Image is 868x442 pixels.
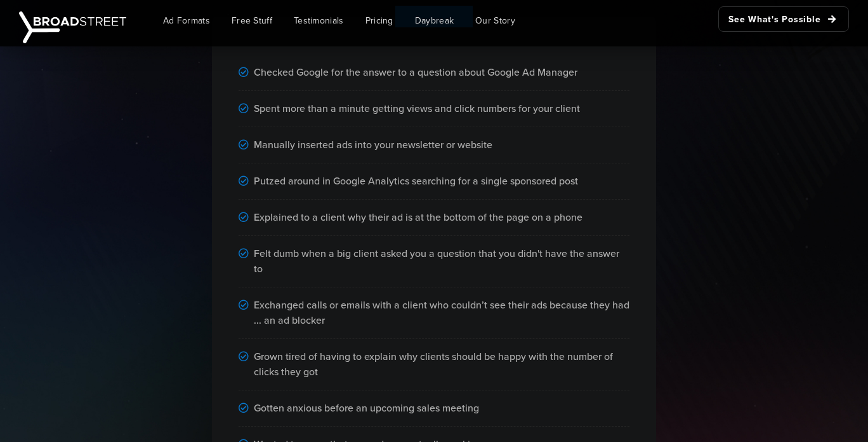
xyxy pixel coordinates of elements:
[239,200,629,236] div: Explained to a client why their ad is at the bottom of the page on a phone
[239,163,629,200] div: Putzed around in Google Analytics searching for a single sponsored post
[466,6,525,35] a: Our Story
[415,14,454,27] span: Daybreak
[475,14,515,27] span: Our Story
[294,14,344,27] span: Testimonials
[284,6,353,35] a: Testimonials
[232,14,272,27] span: Free Stuff
[239,91,629,127] div: Spent more than a minute getting views and click numbers for your client
[718,6,849,32] a: See What's Possible
[222,6,282,35] a: Free Stuff
[365,14,393,27] span: Pricing
[154,6,220,35] a: Ad Formats
[239,287,629,339] div: Exchanged calls or emails with a client who couldn’t see their ads because they had ... an ad blo...
[239,390,629,427] div: Gotten anxious before an upcoming sales meeting
[239,55,629,91] div: Checked Google for the answer to a question about Google Ad Manager
[239,339,629,390] div: Grown tired of having to explain why clients should be happy with the number of clicks they got
[356,6,403,35] a: Pricing
[239,236,629,287] div: Felt dumb when a big client asked you a question that you didn't have the answer to
[163,14,210,27] span: Ad Formats
[405,6,463,35] a: Daybreak
[19,11,126,43] img: Broadstreet | The Ad Manager for Small Publishers
[239,127,629,163] div: Manually inserted ads into your newsletter or website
